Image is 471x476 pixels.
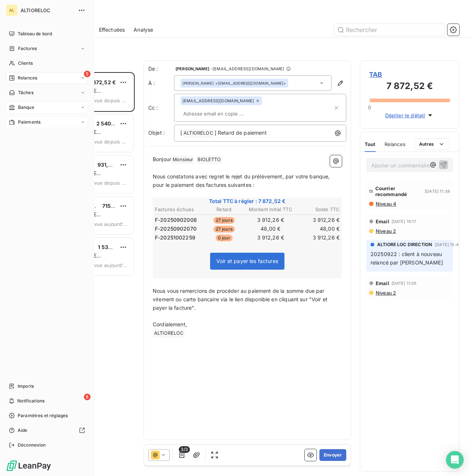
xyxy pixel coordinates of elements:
span: Courrier recommandé [375,185,422,197]
span: 8 [84,394,91,400]
td: 3 912,26 € [294,216,340,224]
td: 3 912,26 € [294,234,340,242]
span: prévue depuis hier [86,180,128,186]
td: 48,00 € [294,225,340,233]
span: Voir et payer les factures [216,258,278,264]
label: À : [148,79,174,87]
th: Solde TTC [294,206,340,213]
span: Relances [385,141,406,147]
h3: 7 872,52 € [369,79,450,94]
span: [PERSON_NAME] [176,67,209,71]
div: AL [6,4,18,16]
span: ALTIORELOC [153,329,185,338]
span: [DATE] 11:38 [425,189,450,193]
span: Analyse [134,26,153,33]
span: Aide [18,427,28,434]
td: 3 912,26 € [248,216,294,224]
span: 2 540,86 € [96,120,125,127]
span: 20250922 : client à nouveau relancé par [PERSON_NAME] [371,251,443,266]
span: F-20250902008 [155,216,197,224]
span: Total TTC à régler : 7 872,52 € [154,198,341,205]
th: Retard [201,206,247,213]
td: 3 912,26 € [248,234,294,242]
span: Notifications [17,398,45,404]
span: 931,31 € [98,161,119,168]
span: Déplier le détail [385,111,425,119]
span: Niveau 2 [375,228,396,234]
span: [EMAIL_ADDRESS][DOMAIN_NAME] [183,99,254,103]
span: 7 872,52 € [89,79,116,85]
span: TAB [369,70,450,79]
span: 1 532,56 € [98,244,125,250]
span: F-20251002259 [155,234,195,241]
span: Paramètres et réglages [18,412,68,419]
span: Relances [18,75,37,81]
span: Niveau 2 [375,290,396,296]
span: Déconnexion [18,442,46,448]
input: Adresse email en copie ... [180,108,265,119]
span: Banque [18,104,34,111]
a: Aide [6,425,88,436]
span: prévue depuis 4 jours [86,97,128,103]
span: BIOLETTO [196,156,222,164]
span: ALTIORELOC [21,7,74,13]
span: Bonjour [153,156,171,162]
span: Niveau 4 [375,201,396,207]
span: Tableau de bord [18,31,52,37]
input: Rechercher [334,24,445,36]
span: Objet : [148,129,165,136]
span: prévue aujourd’hui [86,221,128,227]
span: Imports [18,383,34,390]
span: Tout [365,141,376,147]
span: [PERSON_NAME] [183,81,214,86]
span: 27 jours [213,226,235,232]
img: Logo LeanPay [6,460,52,472]
span: 5 [84,71,91,77]
span: 0 jour [216,235,233,241]
div: Open Intercom Messenger [446,451,464,469]
span: [DATE] 11:05 [392,281,417,285]
span: Monsieur [171,156,194,164]
button: Envoyer [319,449,346,461]
span: 27 jours [213,217,235,224]
th: Montant initial TTC [248,206,294,213]
span: prévue depuis hier [86,139,128,145]
div: <[EMAIL_ADDRESS][DOMAIN_NAME]> [183,81,286,86]
span: De : [148,65,174,72]
span: Cordialement, [153,321,187,327]
td: 48,00 € [248,225,294,233]
span: Tâches [18,89,33,96]
span: Clients [18,60,33,67]
span: [ [180,129,182,136]
span: prévue aujourd’hui [86,262,128,268]
label: Cc : [148,104,174,111]
span: 3/3 [179,446,190,453]
span: ] Retard de paiement [215,129,267,136]
span: Paiements [18,119,40,125]
span: [DATE] 15:48 [435,242,461,247]
span: 0 [368,104,371,110]
span: Nous vous remercions de procéder au paiement de la somme due par virement ou carte bancaire via l... [153,288,329,311]
span: ALTIORE LOC DIRECTION [377,241,432,248]
button: Déplier le détail [383,111,436,120]
span: Factures [18,45,37,52]
span: - [EMAIL_ADDRESS][DOMAIN_NAME] [211,67,284,71]
span: F-20250902070 [155,225,196,232]
button: Autres [414,138,450,150]
th: Factures échues [155,206,201,213]
span: 715,20 € [102,203,124,209]
span: Nous constatons avec regret le rejet du prélèvement, par votre banque, pour le paiement des factu... [153,173,332,188]
span: ALTIORELOC [183,129,214,138]
span: Email [376,280,389,286]
span: [DATE] 19:17 [392,219,417,224]
span: Email [376,219,389,224]
span: Effectuées [99,26,125,33]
